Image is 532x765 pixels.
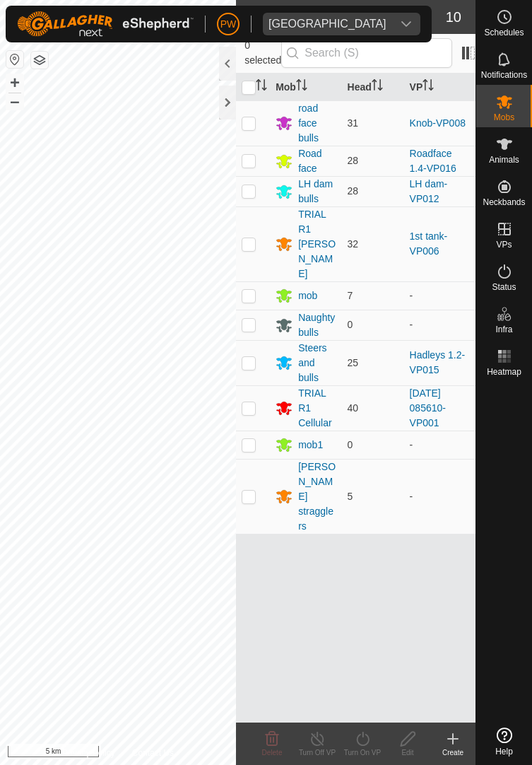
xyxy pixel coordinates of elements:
[220,17,237,32] span: PW
[17,11,194,37] img: Gallagher Logo
[62,747,115,759] a: Privacy Policy
[298,288,317,303] div: mob
[410,117,466,129] a: Knob-VP008
[256,81,267,93] p-sorticon: Activate to sort
[296,81,307,93] p-sorticon: Activate to sort
[348,319,353,330] span: 0
[244,38,281,68] span: 0 selected
[372,81,383,93] p-sorticon: Activate to sort
[410,178,448,204] a: LH dam-VP012
[348,185,359,197] span: 28
[495,747,513,756] span: Help
[410,349,466,375] a: Hadleys 1.2-VP015
[483,198,525,206] span: Neckbands
[348,439,353,450] span: 0
[404,459,475,534] td: -
[410,387,446,428] a: [DATE] 085610-VP001
[298,146,336,176] div: Road face
[298,177,336,206] div: LH dam bulls
[281,38,452,68] input: Search (S)
[268,18,386,30] div: [GEOGRAPHIC_DATA]
[6,93,23,110] button: –
[496,240,512,249] span: VPs
[295,747,340,758] div: Turn Off VP
[404,281,475,310] td: -
[348,357,359,368] span: 25
[348,491,353,502] span: 5
[494,113,514,122] span: Mobs
[489,156,519,164] span: Animals
[404,431,475,459] td: -
[404,310,475,340] td: -
[31,52,48,69] button: Map Layers
[298,101,336,146] div: road face bulls
[348,117,359,129] span: 31
[495,325,512,334] span: Infra
[342,74,404,101] th: Head
[6,51,23,68] button: Reset Map
[385,747,430,758] div: Edit
[410,148,456,174] a: Roadface 1.4-VP016
[348,155,359,166] span: 28
[6,74,23,91] button: +
[481,71,527,79] span: Notifications
[422,81,434,93] p-sorticon: Activate to sort
[410,230,448,257] a: 1st tank-VP006
[476,722,532,761] a: Help
[348,402,359,414] span: 40
[270,74,341,101] th: Mob
[404,74,475,101] th: VP
[298,207,336,281] div: TRIAL R1 [PERSON_NAME]
[487,368,521,376] span: Heatmap
[132,747,174,759] a: Contact Us
[298,460,336,534] div: [PERSON_NAME] stragglers
[340,747,385,758] div: Turn On VP
[348,290,353,301] span: 7
[446,6,461,28] span: 10
[484,28,524,37] span: Schedules
[263,13,392,35] span: Kawhia Farm
[298,386,336,431] div: TRIAL R1 Cellular
[298,310,336,340] div: Naughty bulls
[492,283,516,291] span: Status
[262,749,283,757] span: Delete
[348,238,359,250] span: 32
[298,438,323,452] div: mob1
[392,13,420,35] div: dropdown trigger
[430,747,475,758] div: Create
[298,341,336,385] div: Steers and bulls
